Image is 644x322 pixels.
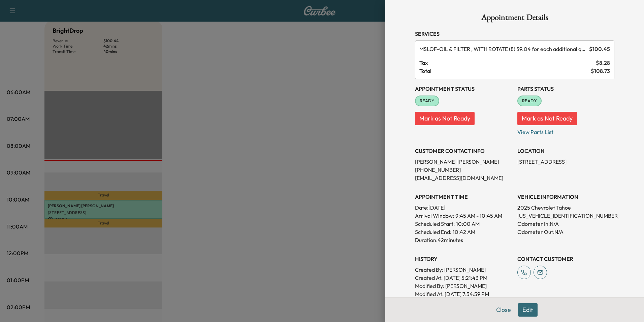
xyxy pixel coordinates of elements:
[415,255,512,263] h3: History
[415,290,512,298] p: Modified At : [DATE] 7:34:59 PM
[415,282,512,290] p: Modified By : [PERSON_NAME]
[517,228,614,236] p: Odometer Out: N/A
[415,193,512,201] h3: APPOINTMENT TIME
[415,112,475,125] button: Mark as Not Ready
[517,193,614,201] h3: VEHICLE INFORMATION
[453,228,475,236] p: 10:42 AM
[419,45,586,53] span: OIL & FILTER , WITH ROTATE (8) $9.04 for each additional quart
[415,147,512,155] h3: CUSTOMER CONTACT INFO
[517,204,614,212] p: 2025 Chevrolet Tahoe
[517,212,614,220] p: [US_VEHICLE_IDENTIFICATION_NUMBER]
[415,274,512,282] p: Created At : [DATE] 5:21:43 PM
[415,266,512,274] p: Created By : [PERSON_NAME]
[415,236,512,244] p: Duration: 42 minutes
[589,45,610,53] span: $ 100.45
[415,158,512,166] p: [PERSON_NAME] [PERSON_NAME]
[415,174,512,182] p: [EMAIL_ADDRESS][DOMAIN_NAME]
[517,125,614,136] p: View Parts List
[517,220,614,228] p: Odometer In: N/A
[416,98,439,104] span: READY
[455,212,502,220] span: 9:45 AM - 10:45 AM
[591,67,610,75] span: $ 108.73
[596,59,610,67] span: $ 8.28
[492,303,515,317] button: Close
[419,59,596,67] span: Tax
[415,228,451,236] p: Scheduled End:
[415,212,512,220] p: Arrival Window:
[517,158,614,166] p: [STREET_ADDRESS]
[517,255,614,263] h3: CONTACT CUSTOMER
[415,85,512,93] h3: Appointment Status
[419,67,591,75] span: Total
[415,166,512,174] p: [PHONE_NUMBER]
[517,147,614,155] h3: LOCATION
[415,220,455,228] p: Scheduled Start:
[517,85,614,93] h3: Parts Status
[518,98,541,104] span: READY
[415,30,614,38] h3: Services
[415,14,614,24] h1: Appointment Details
[517,112,577,125] button: Mark as Not Ready
[415,204,512,212] p: Date: [DATE]
[456,220,480,228] p: 10:00 AM
[518,303,538,317] button: Edit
